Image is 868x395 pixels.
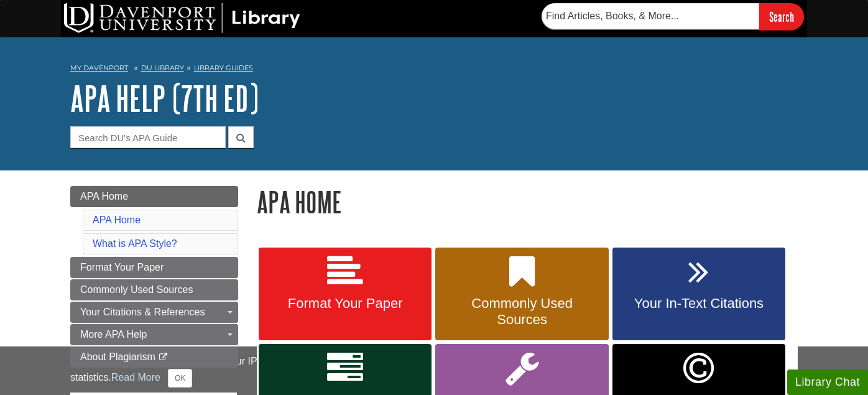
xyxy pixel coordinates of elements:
[542,3,804,30] form: Searches DU Library's articles, books, and more
[435,248,608,341] a: Commonly Used Sources
[268,295,422,312] span: Format Your Paper
[257,186,798,218] h1: APA Home
[80,307,205,317] span: Your Citations & References
[759,3,804,30] input: Search
[70,324,238,345] a: More APA Help
[141,63,184,72] a: DU Library
[80,329,147,340] span: More APA Help
[622,295,776,312] span: Your In-Text Citations
[194,63,253,72] a: Library Guides
[80,262,164,272] span: Format Your Paper
[158,353,169,361] i: This link opens in a new window
[93,238,177,249] a: What is APA Style?
[259,248,432,341] a: Format Your Paper
[70,346,238,368] a: About Plagiarism
[70,126,226,148] input: Search DU's APA Guide
[70,279,238,300] a: Commonly Used Sources
[70,63,128,73] a: My Davenport
[445,295,599,328] span: Commonly Used Sources
[70,186,238,207] a: APA Home
[80,351,155,362] span: About Plagiarism
[612,248,785,341] a: Your In-Text Citations
[70,302,238,323] a: Your Citations & References
[70,60,798,80] nav: breadcrumb
[64,3,300,33] img: DU Library
[80,284,193,295] span: Commonly Used Sources
[542,3,759,29] input: Find Articles, Books, & More...
[70,79,259,118] a: APA Help (7th Ed)
[787,369,868,395] button: Library Chat
[70,257,238,278] a: Format Your Paper
[93,215,141,225] a: APA Home
[80,191,128,202] span: APA Home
